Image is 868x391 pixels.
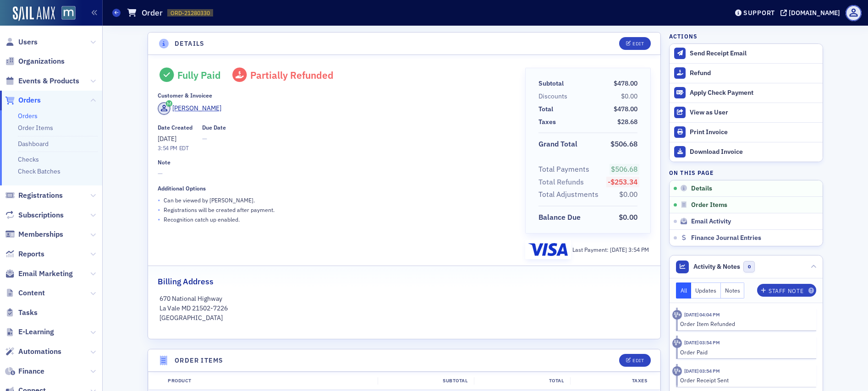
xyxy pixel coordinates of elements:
[18,347,61,357] span: Automations
[161,377,378,385] div: Product
[538,177,584,188] div: Total Refunds
[164,196,255,204] p: Can be viewed by [PERSON_NAME] .
[170,9,210,17] span: ORD-21280330
[18,366,44,376] span: Finance
[164,215,240,223] p: Recognition catch up enabled.
[5,308,38,318] a: Tasks
[608,177,637,186] span: -$253.34
[177,144,189,152] span: EDT
[690,89,818,97] div: Apply Check Payment
[670,83,823,103] button: Apply Check Payment
[684,339,720,346] time: 8/20/2025 03:54 PM
[18,124,53,132] a: Order Items
[538,212,581,223] div: Balance Due
[18,327,54,337] span: E-Learning
[680,348,810,356] div: Order Paid
[619,190,637,199] span: $0.00
[538,212,584,223] span: Balance Due
[538,79,564,88] div: Subtotal
[18,155,39,163] a: Checks
[202,134,226,144] span: —
[672,338,682,348] div: Activity
[538,139,577,150] div: Grand Total
[691,201,727,209] span: Order Items
[18,56,65,66] span: Organizations
[528,243,568,256] img: visa
[570,377,654,385] div: Taxes
[690,128,818,136] div: Print Invoice
[5,190,63,201] a: Registrations
[672,310,682,320] div: Activity
[680,376,810,384] div: Order Receipt Sent
[538,104,556,114] span: Total
[610,139,637,148] span: $506.68
[757,284,816,297] button: Staff Note
[680,320,810,328] div: Order Item Refunded
[474,377,570,385] div: Total
[18,112,38,120] a: Orders
[158,215,160,224] span: •
[18,229,63,239] span: Memberships
[538,117,556,127] div: Taxes
[614,105,637,113] span: $478.00
[691,234,761,242] span: Finance Journal Entries
[693,262,740,272] span: Activity & Notes
[538,189,599,200] div: Total Adjustments
[5,327,54,337] a: E-Learning
[538,139,581,150] span: Grand Total
[55,6,76,22] a: View Homepage
[846,5,862,21] span: Profile
[5,95,41,105] a: Orders
[632,358,644,363] div: Edit
[159,304,649,313] p: La Vale MD 21502-7226
[538,164,589,175] div: Total Payments
[177,69,221,81] div: Fully Paid
[159,294,649,304] p: 670 National Highway
[18,288,45,298] span: Content
[158,144,177,152] time: 3:54 PM
[621,92,637,100] span: $0.00
[690,109,818,117] div: View as User
[670,63,823,83] button: Refund
[159,313,649,323] p: [GEOGRAPHIC_DATA]
[619,354,651,367] button: Edit
[743,9,775,17] div: Support
[691,217,731,226] span: Email Activity
[18,190,63,201] span: Registrations
[158,185,206,192] div: Additional Options
[669,32,698,40] h4: Actions
[5,56,65,66] a: Organizations
[670,44,823,63] button: Send Receipt Email
[142,7,163,18] h1: Order
[158,195,160,205] span: •
[538,104,553,114] div: Total
[172,103,221,113] div: [PERSON_NAME]
[691,282,721,299] button: Updates
[158,205,160,215] span: •
[743,261,755,272] span: 0
[538,92,571,101] span: Discounts
[5,229,63,239] a: Memberships
[158,92,212,99] div: Customer & Invoicee
[175,356,223,365] h4: Order Items
[158,159,170,166] div: Note
[5,37,38,47] a: Users
[538,189,602,200] span: Total Adjustments
[690,49,818,58] div: Send Receipt Email
[5,288,45,298] a: Content
[18,76,79,86] span: Events & Products
[619,212,637,222] span: $0.00
[5,76,79,86] a: Events & Products
[632,41,644,46] div: Edit
[684,311,720,318] time: 9/11/2025 04:04 PM
[676,282,692,299] button: All
[721,282,745,299] button: Notes
[158,102,221,115] a: [PERSON_NAME]
[538,164,593,175] span: Total Payments
[158,135,176,143] span: [DATE]
[780,10,843,16] button: [DOMAIN_NAME]
[5,366,44,376] a: Finance
[18,167,60,175] a: Check Batches
[614,79,637,87] span: $478.00
[769,288,803,293] div: Staff Note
